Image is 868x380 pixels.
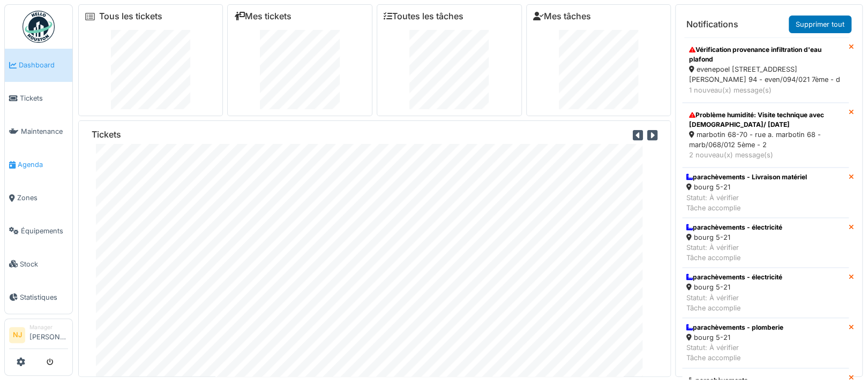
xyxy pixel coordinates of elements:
[9,323,68,349] a: NJ Manager[PERSON_NAME]
[686,223,782,232] div: parachèvements - électricité
[533,11,591,21] a: Mes tâches
[20,93,68,103] span: Tickets
[686,332,783,343] div: bourg 5-21
[682,318,849,368] a: parachèvements - plomberie bourg 5-21 Statut: À vérifierTâche accomplie
[5,49,72,82] a: Dashboard
[682,218,849,268] a: parachèvements - électricité bourg 5-21 Statut: À vérifierTâche accomplie
[5,181,72,215] a: Zones
[686,282,782,292] div: bourg 5-21
[5,280,72,314] a: Statistiques
[18,159,68,170] span: Agenda
[686,172,807,182] div: parachèvements - Livraison matériel
[5,115,72,148] a: Maintenance
[682,37,849,103] a: Vérification provenance infiltration d'eau plafond evenepoel [STREET_ADDRESS][PERSON_NAME] 94 - e...
[92,130,121,140] h6: Tickets
[689,85,842,95] div: 1 nouveau(x) message(s)
[20,292,68,302] span: Statistiques
[686,323,783,332] div: parachèvements - plomberie
[686,193,807,213] div: Statut: À vérifier Tâche accomplie
[686,293,782,313] div: Statut: À vérifier Tâche accomplie
[384,11,463,21] a: Toutes les tâches
[20,259,68,269] span: Stock
[21,226,68,236] span: Équipements
[21,126,68,136] span: Maintenance
[17,193,68,203] span: Zones
[689,45,842,64] div: Vérification provenance infiltration d'eau plafond
[689,130,842,150] div: marbotin 68-70 - rue a. marbotin 68 - marb/068/012 5ème - 2
[689,150,842,160] div: 2 nouveau(x) message(s)
[234,11,291,21] a: Mes tickets
[686,272,782,282] div: parachèvements - électricité
[19,60,68,70] span: Dashboard
[5,148,72,181] a: Agenda
[5,215,72,248] a: Équipements
[99,11,162,21] a: Tous les tickets
[29,323,68,346] li: [PERSON_NAME]
[5,82,72,115] a: Tickets
[686,19,738,29] h6: Notifications
[686,182,807,192] div: bourg 5-21
[689,110,842,130] div: Problème humidité: Visite technique avec [DEMOGRAPHIC_DATA]/ [DATE]
[689,64,842,85] div: evenepoel [STREET_ADDRESS][PERSON_NAME] 94 - even/094/021 7ème - d
[686,343,783,363] div: Statut: À vérifier Tâche accomplie
[5,247,72,280] a: Stock
[686,242,782,263] div: Statut: À vérifier Tâche accomplie
[682,268,849,318] a: parachèvements - électricité bourg 5-21 Statut: À vérifierTâche accomplie
[682,103,849,168] a: Problème humidité: Visite technique avec [DEMOGRAPHIC_DATA]/ [DATE] marbotin 68-70 - rue a. marbo...
[682,168,849,218] a: parachèvements - Livraison matériel bourg 5-21 Statut: À vérifierTâche accomplie
[686,232,782,242] div: bourg 5-21
[23,11,55,43] img: Badge_color-CXgf-gQk.svg
[9,327,25,343] li: NJ
[29,323,68,331] div: Manager
[789,16,851,33] a: Supprimer tout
